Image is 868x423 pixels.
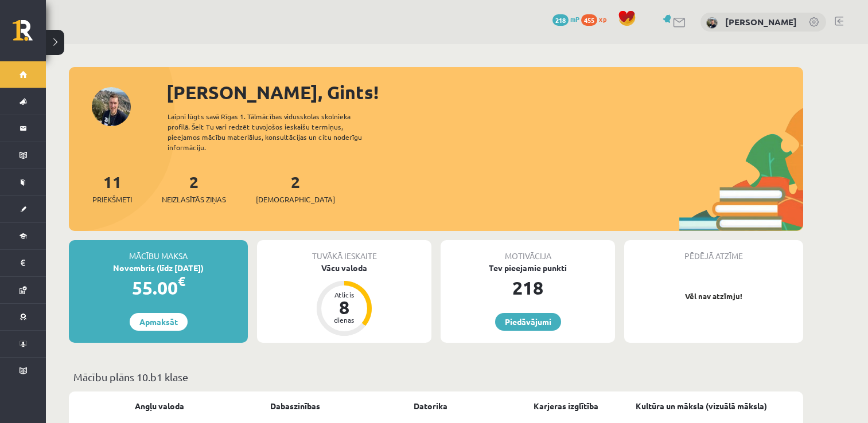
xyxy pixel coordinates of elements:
div: Tuvākā ieskaite [257,240,431,262]
a: Angļu valoda [135,400,184,412]
a: 2[DEMOGRAPHIC_DATA] [256,171,335,205]
a: Rīgas 1. Tālmācības vidusskola [13,20,46,49]
div: Vācu valoda [257,262,431,274]
div: Novembris (līdz [DATE]) [69,262,248,274]
a: [PERSON_NAME] [725,16,797,28]
div: Motivācija [441,240,615,262]
a: 2Neizlasītās ziņas [162,171,226,205]
span: 455 [581,14,597,26]
span: [DEMOGRAPHIC_DATA] [256,194,335,205]
div: Mācību maksa [69,240,248,262]
a: Kultūra un māksla (vizuālā māksla) [636,400,767,412]
a: Karjeras izglītība [534,400,598,412]
span: xp [599,14,606,23]
a: Apmaksāt [130,313,188,331]
div: 8 [327,298,361,316]
a: Vācu valoda Atlicis 8 dienas [257,262,431,338]
span: mP [570,14,579,23]
img: Gints Endelis [706,17,718,29]
div: Laipni lūgts savā Rīgas 1. Tālmācības vidusskolas skolnieka profilā. Šeit Tu vari redzēt tuvojošo... [168,111,382,152]
a: 218 mP [552,14,579,23]
a: Datorika [414,400,447,412]
a: 455 xp [581,14,612,23]
p: Vēl nav atzīmju! [630,291,797,302]
a: Dabaszinības [270,400,320,412]
div: 55.00 [69,274,248,301]
p: Mācību plāns 10.b1 klase [73,369,799,385]
div: Tev pieejamie punkti [441,262,615,274]
div: Pēdējā atzīme [624,240,803,262]
span: Neizlasītās ziņas [162,194,226,205]
span: Priekšmeti [92,194,132,205]
span: € [178,273,185,289]
div: Atlicis [327,291,361,298]
div: [PERSON_NAME], Gints! [166,79,803,106]
div: dienas [327,316,361,323]
span: 218 [552,14,569,26]
a: Piedāvājumi [495,313,561,331]
a: 11Priekšmeti [92,171,132,205]
div: 218 [441,274,615,301]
